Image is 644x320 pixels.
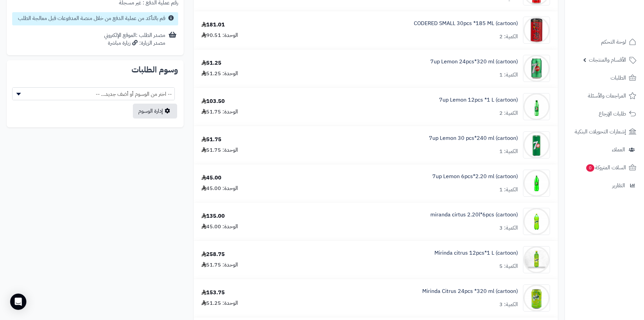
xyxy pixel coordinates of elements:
div: الوحدة: 51.75 [201,108,238,116]
img: logo-2.png [598,16,638,30]
div: 135.00 [201,212,225,220]
span: طلبات الإرجاع [599,109,626,119]
span: المراجعات والأسئلة [588,91,626,101]
div: الكمية: 2 [499,109,518,117]
h2: وسوم الطلبات [12,66,178,74]
a: miranda cirtus 2.20l*6pcs (cartoon) [430,211,518,219]
a: 7up Lemon 12pcs *1 L (cartoon) [439,96,518,104]
div: مصدر الزيارة: زيارة مباشرة [104,39,165,47]
a: 7up Lemon 24pcs*320 ml (cartoon) [430,58,518,66]
a: CODERED SMALL 30pcs *185 ML (cartoon) [414,20,518,27]
div: الكمية: 5 [499,262,518,270]
div: الوحدة: 51.25 [201,299,238,307]
a: طلبات الإرجاع [569,106,640,122]
div: 181.01 [201,21,225,29]
a: 7up Lemon 30 pcs*240 ml (cartoon) [429,134,518,142]
a: إدارة الوسوم [133,104,177,119]
a: 7up Lemon 6pcs*2.20 ml (cartoon) [432,173,518,180]
span: الأقسام والمنتجات [589,55,626,65]
img: 1747541306-e6e5e2d5-9b67-463e-b81b-59a02ee4-90x90.jpg [523,170,550,197]
img: 1747541124-caa6673e-b677-477c-bbb4-b440b79b-90x90.jpg [523,131,550,158]
div: الوحدة: 45.00 [201,185,238,192]
img: 1747540602-UsMwFj3WdUIJzISPTZ6ZIXs6lgAaNT6J-90x90.jpg [523,55,550,82]
div: 51.25 [201,59,221,67]
div: الوحدة: 90.51 [201,31,238,39]
span: العملاء [612,145,625,154]
img: 1747536337-61lY7EtfpmL._AC_SL1500-90x90.jpg [523,17,550,44]
div: 153.75 [201,289,225,297]
div: الوحدة: 51.75 [201,146,238,154]
div: الكمية: 3 [499,301,518,308]
div: 51.75 [201,136,221,144]
span: -- اختر من الوسوم أو أضف جديد... -- [12,87,175,100]
div: الكمية: 1 [499,186,518,194]
div: الكمية: 3 [499,224,518,232]
a: Mirinda citrus 12pcs*1 L (cartoon) [434,249,518,257]
img: 1747566452-bf88d184-d280-4ea7-9331-9e3669ef-90x90.jpg [523,284,550,312]
div: الكمية: 1 [499,71,518,79]
span: السلات المتروكة [586,163,626,172]
a: العملاء [569,142,640,158]
img: 1747566256-XP8G23evkchGmxKUr8YaGb2gsq2hZno4-90x90.jpg [523,246,550,273]
div: الوحدة: 51.75 [201,261,238,269]
img: 1747540828-789ab214-413e-4ccd-b32f-1699f0bc-90x90.jpg [523,93,550,120]
a: المراجعات والأسئلة [569,88,640,104]
span: 0 [586,164,595,172]
span: الطلبات [611,73,626,83]
a: إشعارات التحويلات البنكية [569,124,640,140]
div: Open Intercom Messenger [10,294,26,310]
span: -- اختر من الوسوم أو أضف جديد... -- [13,88,174,101]
div: الوحدة: 45.00 [201,223,238,231]
span: إشعارات التحويلات البنكية [575,127,626,136]
div: 45.00 [201,174,221,182]
a: Mirinda Citrus 24pcs *320 ml (cartoon) [422,287,518,295]
div: 258.75 [201,251,225,258]
span: لوحة التحكم [601,37,626,47]
div: الكمية: 1 [499,148,518,155]
img: 1747544486-c60db756-6ee7-44b0-a7d4-ec449800-90x90.jpg [523,208,550,235]
div: الكمية: 2 [499,33,518,41]
div: مصدر الطلب :الموقع الإلكتروني [104,31,165,47]
div: الوحدة: 51.25 [201,70,238,78]
a: التقارير [569,177,640,194]
span: التقارير [612,181,625,190]
a: لوحة التحكم [569,34,640,50]
a: السلات المتروكة0 [569,159,640,176]
a: الطلبات [569,70,640,86]
small: قم بالتأكد من عملية الدفع من خلال منصة المدفوعات قبل معالجة الطلب [18,14,165,22]
div: 103.50 [201,98,225,105]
